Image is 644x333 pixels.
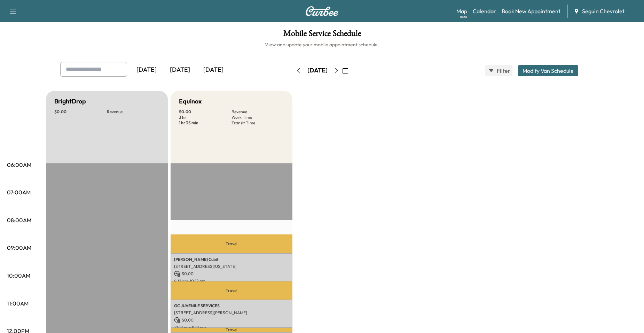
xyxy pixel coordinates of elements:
p: Travel [171,328,292,332]
p: Travel [171,281,292,300]
p: Revenue [107,109,159,115]
p: 11:00AM [7,299,29,308]
p: 3 hr [179,115,231,120]
div: [DATE] [197,62,230,78]
a: MapBeta [456,7,467,15]
h1: Mobile Service Schedule [7,29,637,41]
p: 09:00AM [7,243,31,252]
h5: BrightDrop [54,96,86,106]
p: 07:00AM [7,188,31,196]
p: 9:12 am - 10:12 am [174,278,289,284]
p: GC JUVENILE SERVICES [174,303,289,309]
p: $ 0.00 [174,271,289,277]
p: 1 hr 35 min [179,120,231,126]
p: [PERSON_NAME] Cubit [174,257,289,262]
button: Filter [485,65,512,76]
p: 10:00AM [7,271,30,280]
h5: Equinox [179,96,202,106]
p: $ 0.00 [54,109,107,115]
span: Filter [497,67,509,75]
p: 06:00AM [7,161,31,169]
div: Beta [460,14,467,20]
p: Transit Time [231,120,284,126]
p: $ 0.00 [179,109,231,115]
button: Modify Van Schedule [518,65,578,76]
a: Book New Appointment [502,7,560,15]
div: [DATE] [130,62,163,78]
p: [STREET_ADDRESS][PERSON_NAME] [174,310,289,316]
p: Work Time [231,115,284,120]
p: 08:00AM [7,216,31,224]
div: [DATE] [307,66,328,75]
p: $ 0.00 [174,317,289,323]
img: Curbee Logo [305,6,339,16]
div: [DATE] [163,62,197,78]
p: Travel [171,234,292,253]
h6: View and update your mobile appointment schedule. [7,41,637,48]
a: Calendar [473,7,496,15]
p: [STREET_ADDRESS][US_STATE] [174,264,289,269]
p: Revenue [231,109,284,115]
span: Seguin Chevrolet [582,7,625,15]
p: 10:51 am - 11:51 am [174,325,289,330]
